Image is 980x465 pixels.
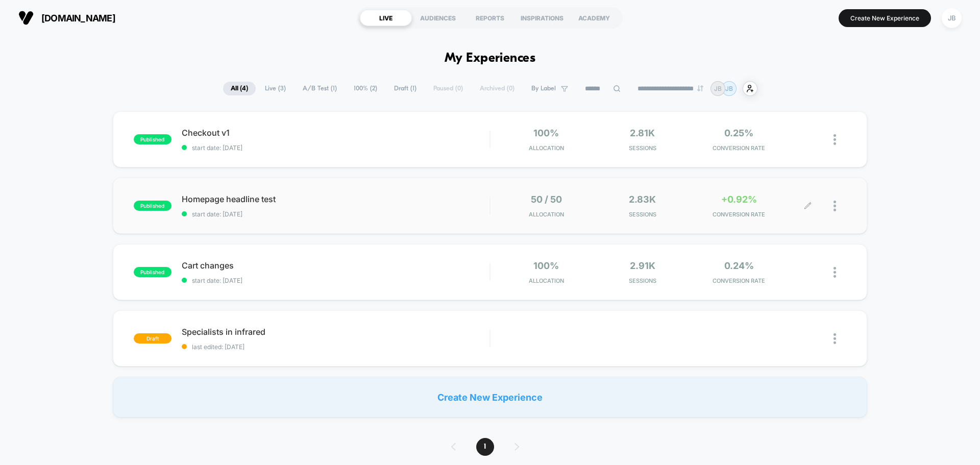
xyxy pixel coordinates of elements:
[257,82,293,95] span: Live ( 3 )
[134,333,171,344] span: draft
[721,194,757,205] span: +0.92%
[182,277,489,284] span: start date: [DATE]
[834,201,836,211] img: close
[346,82,385,95] span: 100% ( 2 )
[597,277,689,284] span: Sessions
[531,85,556,92] span: By Label
[386,82,424,95] span: Draft ( 1 )
[15,10,118,26] button: [DOMAIN_NAME]
[529,277,564,284] span: Allocation
[113,377,867,418] div: Create New Experience
[360,10,412,26] div: LIVE
[295,82,345,95] span: A/B Test ( 1 )
[939,8,965,29] button: JB
[412,10,464,26] div: AUDIENCES
[697,85,703,91] img: end
[531,194,562,205] span: 50 / 50
[134,267,171,277] span: published
[533,260,559,271] span: 100%
[533,128,559,138] span: 100%
[693,277,785,284] span: CONVERSION RATE
[724,128,753,138] span: 0.25%
[693,211,785,218] span: CONVERSION RATE
[630,128,655,138] span: 2.81k
[725,85,733,92] p: JB
[41,13,115,23] span: [DOMAIN_NAME]
[834,134,836,145] img: close
[134,134,171,144] span: published
[529,211,564,218] span: Allocation
[182,128,489,138] span: Checkout v1
[568,10,620,26] div: ACADEMY
[942,8,962,28] div: JB
[464,10,516,26] div: REPORTS
[223,82,256,95] span: All ( 4 )
[597,211,689,218] span: Sessions
[182,260,489,271] span: Cart changes
[630,260,655,271] span: 2.91k
[597,144,689,152] span: Sessions
[134,201,171,211] span: published
[476,438,494,456] span: 1
[182,194,489,204] span: Homepage headline test
[516,10,568,26] div: INSPIRATIONS
[724,260,754,271] span: 0.24%
[182,210,489,218] span: start date: [DATE]
[182,343,489,351] span: last edited: [DATE]
[714,85,722,92] p: JB
[834,267,836,278] img: close
[693,144,785,152] span: CONVERSION RATE
[529,144,564,152] span: Allocation
[839,9,931,27] button: Create New Experience
[834,333,836,344] img: close
[445,51,536,66] h1: My Experiences
[18,10,34,26] img: Visually logo
[182,327,489,337] span: Specialists in infrared
[182,144,489,152] span: start date: [DATE]
[629,194,656,205] span: 2.83k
